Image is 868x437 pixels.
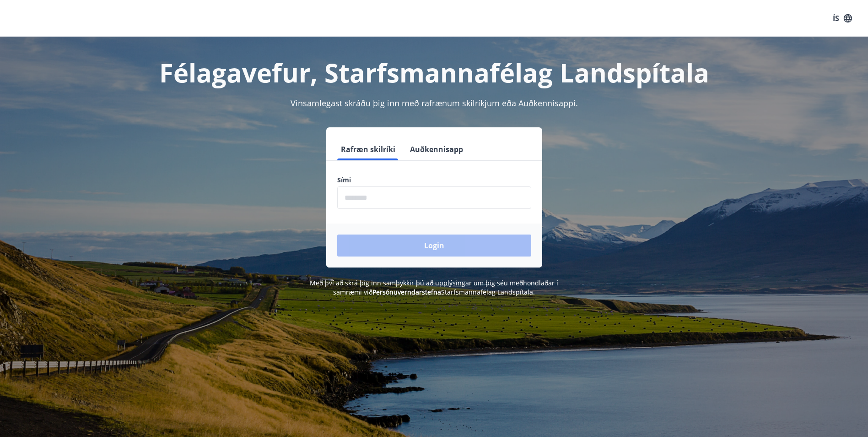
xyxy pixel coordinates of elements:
button: Rafræn skilríki [337,138,399,160]
a: Persónuverndarstefna [372,288,441,296]
label: Sími [337,175,531,185]
button: ÍS [828,10,857,27]
button: Auðkennisapp [406,138,467,160]
h1: Félagavefur, Starfsmannafélag Landspítala [116,55,753,90]
span: Með því að skrá þig inn samþykkir þú að upplýsingar um þig séu meðhöndlaðar í samræmi við Starfsm... [310,279,558,296]
span: Vinsamlegast skráðu þig inn með rafrænum skilríkjum eða Auðkennisappi. [291,98,578,109]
